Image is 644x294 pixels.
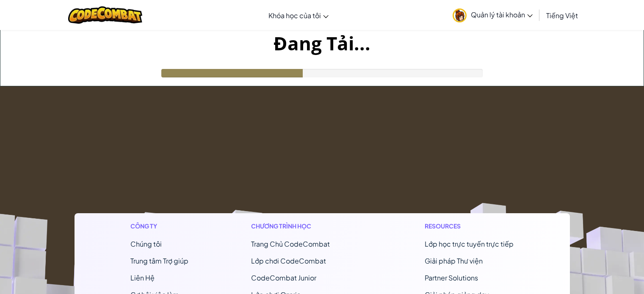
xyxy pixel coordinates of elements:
[251,222,362,231] h1: Chương trình học
[264,4,333,27] a: Khóa học của tôi
[425,222,514,231] h1: Resources
[453,8,467,22] img: avatar
[425,256,483,265] a: Giải pháp Thư viện
[130,273,155,282] span: Liên Hệ
[425,273,478,282] a: Partner Solutions
[68,6,142,24] img: CodeCombat logo
[130,239,162,248] a: Chúng tôi
[251,239,330,248] span: Trang Chủ CodeCombat
[448,2,537,28] a: Quản lý tài khoản
[546,11,578,20] span: Tiếng Việt
[251,256,326,265] a: Lớp chơi CodeCombat
[130,222,188,231] h1: Công ty
[268,11,321,20] span: Khóa học của tôi
[542,4,582,27] a: Tiếng Việt
[471,10,533,19] span: Quản lý tài khoản
[130,256,188,265] a: Trung tâm Trợ giúp
[425,239,514,248] a: Lớp học trực tuyến trực tiếp
[251,273,316,282] a: CodeCombat Junior
[0,30,644,56] h1: Đang Tải...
